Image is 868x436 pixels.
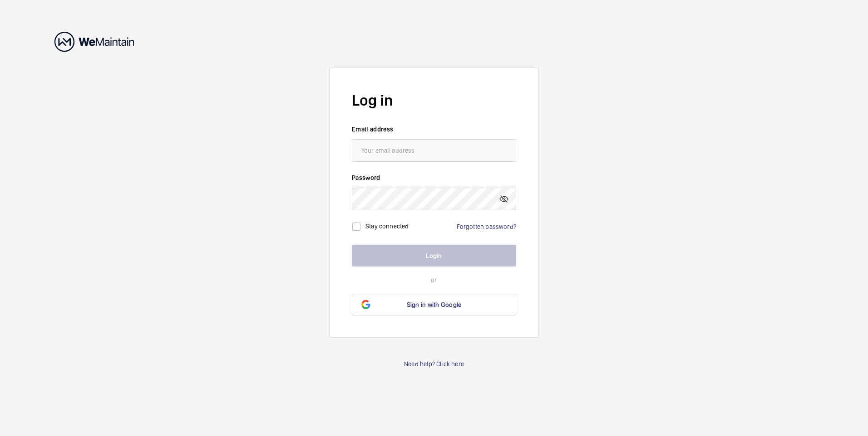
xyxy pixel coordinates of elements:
[365,223,409,230] label: Stay connected
[352,173,516,182] label: Password
[352,245,516,266] button: Login
[407,301,462,308] span: Sign in with Google
[457,223,516,230] a: Forgotten password?
[404,359,464,368] a: Need help? Click here
[352,276,516,285] p: or
[352,90,516,111] h2: Log in
[352,125,516,134] label: Email address
[352,139,516,162] input: Your email address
